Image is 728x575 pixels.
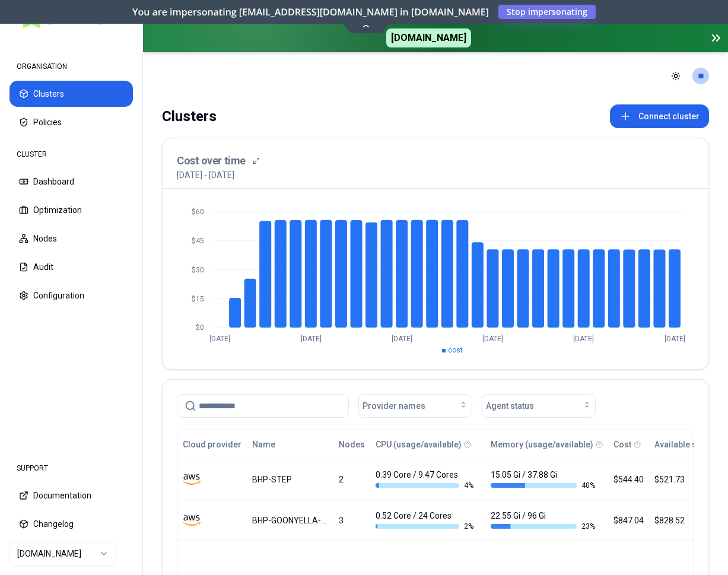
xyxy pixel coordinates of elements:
[9,109,133,135] button: Policies
[196,323,204,332] tspan: $0
[183,433,241,456] button: Cloud provider
[448,346,463,354] span: cost
[9,225,133,252] button: Nodes
[252,433,275,456] button: Name
[183,471,201,488] img: aws
[9,282,133,309] button: Configuration
[9,197,133,223] button: Optimization
[613,474,644,485] div: $544.40
[613,433,631,456] button: Cost
[491,510,595,531] div: 22.55 Gi / 96 Gi
[177,153,246,169] h3: Cost over time
[339,474,365,485] div: 2
[192,295,204,303] tspan: $15
[192,266,204,274] tspan: $30
[491,469,595,490] div: 15.05 Gi / 37.88 Gi
[209,335,230,343] tspan: [DATE]
[654,433,723,456] button: Available savings
[9,142,133,166] div: CLUSTER
[162,104,217,128] div: Clusters
[363,400,425,412] span: Provider names
[573,335,594,343] tspan: [DATE]
[252,474,328,485] div: BHP-STEP
[486,400,534,412] span: Agent status
[9,55,133,78] div: ORGANISATION
[192,208,204,216] tspan: $60
[376,433,462,456] button: CPU (usage/available)
[9,511,133,537] button: Changelog
[613,514,644,526] div: $847.04
[192,237,204,245] tspan: $45
[9,169,133,195] button: Dashboard
[392,335,412,343] tspan: [DATE]
[491,433,593,456] button: Memory (usage/available)
[482,335,503,343] tspan: [DATE]
[339,433,365,456] button: Nodes
[9,482,133,509] button: Documentation
[9,456,133,480] div: SUPPORT
[9,81,133,107] button: Clusters
[482,394,596,418] button: Agent status
[491,481,595,490] div: 40 %
[386,28,471,47] span: [DOMAIN_NAME]
[376,481,480,490] div: 4 %
[610,104,709,128] button: Connect cluster
[252,514,328,526] div: BHP-GOONYELLA-PROD
[183,512,201,529] img: aws
[177,169,234,181] p: [DATE] - [DATE]
[358,394,472,418] button: Provider names
[376,510,480,531] div: 0.52 Core / 24 Cores
[339,514,365,526] div: 3
[301,335,322,343] tspan: [DATE]
[376,522,480,531] div: 2 %
[665,335,685,343] tspan: [DATE]
[9,254,133,280] button: Audit
[376,469,480,490] div: 0.39 Core / 9.47 Cores
[491,522,595,531] div: 23 %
